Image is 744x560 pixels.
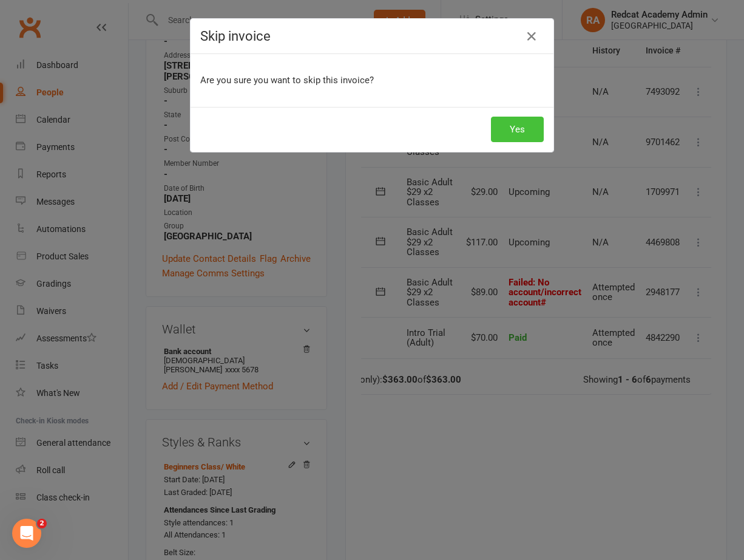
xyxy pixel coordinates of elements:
button: Yes [491,117,544,142]
span: 2 [37,519,47,528]
span: Are you sure you want to skip this invoice? [200,75,374,86]
button: Close [522,27,541,46]
h4: Skip invoice [200,29,544,44]
iframe: Intercom live chat [12,519,41,548]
